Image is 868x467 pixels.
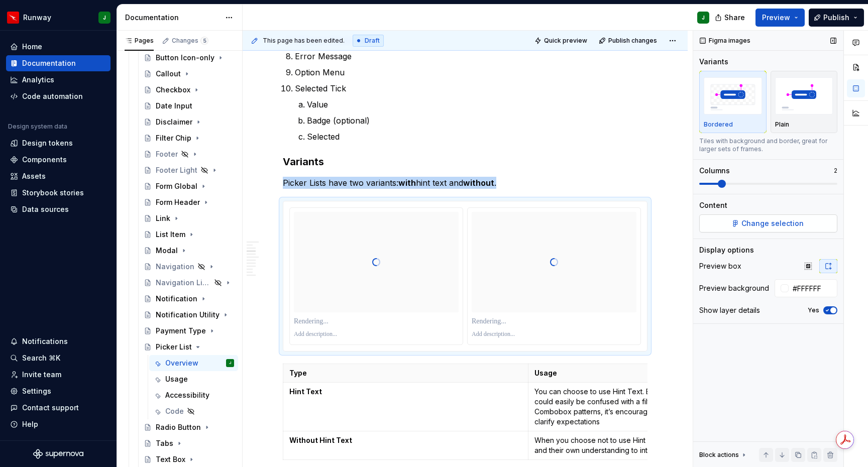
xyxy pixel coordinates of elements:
[140,226,238,243] a: List Item
[156,69,181,79] div: Callout
[156,438,173,448] div: Tabs
[156,342,192,352] div: Picker List
[156,133,191,143] div: Filter Chip
[165,406,184,416] div: Code
[140,114,238,130] a: Disclaimer
[156,85,190,95] div: Checkbox
[596,34,662,48] button: Publish changes
[2,7,115,28] button: RunwayJ
[140,178,238,194] a: Form Global
[156,117,192,127] div: Disclaimer
[156,229,185,240] div: List Item
[156,326,206,336] div: Payment Type
[704,77,762,114] img: placeholder
[156,246,178,256] div: Modal
[156,149,178,159] div: Footer
[534,368,767,378] p: Usage
[22,204,69,214] div: Data sources
[307,98,647,110] p: Value
[140,50,238,66] a: Button Icon-only
[699,200,727,210] div: Content
[140,194,238,210] a: Form Header
[172,37,208,45] div: Changes
[741,218,804,228] span: Change selection
[22,386,51,396] div: Settings
[22,188,84,198] div: Storybook stories
[156,310,220,320] div: Notification Utility
[283,177,647,189] p: Picker Lists have two variants: hint text and .
[156,101,192,111] div: Date Input
[165,390,209,400] div: Accessibility
[140,98,238,114] a: Date Input
[398,178,416,188] strong: with
[22,75,54,85] div: Analytics
[808,306,819,314] label: Yes
[6,383,111,399] a: Settings
[156,454,185,464] div: Text Box
[23,13,51,23] div: Runway
[156,262,194,272] div: Navigation
[6,416,111,432] button: Help
[229,358,231,368] div: J
[6,39,111,55] a: Home
[140,419,238,435] a: Radio Button
[140,243,238,259] a: Modal
[140,82,238,98] a: Checkbox
[699,283,769,293] div: Preview background
[140,259,238,275] a: Navigation
[156,278,211,288] div: Navigation Light
[149,355,238,371] a: OverviewJ
[6,135,111,151] a: Design tokens
[699,245,754,255] div: Display options
[699,261,741,271] div: Preview box
[704,121,733,129] p: Bordered
[22,42,42,52] div: Home
[710,9,751,27] button: Share
[149,387,238,403] a: Accessibility
[8,123,67,131] div: Design system data
[22,403,79,413] div: Contact support
[140,130,238,146] a: Filter Chip
[22,419,38,429] div: Help
[156,165,197,175] div: Footer Light
[156,181,197,191] div: Form Global
[463,178,494,188] strong: without
[6,201,111,217] a: Data sources
[156,213,170,223] div: Link
[22,370,61,380] div: Invite team
[775,121,789,129] p: Plain
[6,72,111,88] a: Analytics
[762,13,790,23] span: Preview
[103,14,106,22] div: J
[6,168,111,184] a: Assets
[140,339,238,355] a: Picker List
[140,162,238,178] a: Footer Light
[22,155,67,165] div: Components
[22,353,60,363] div: Search ⌘K
[544,37,587,45] span: Quick preview
[6,350,111,366] button: Search ⌘K
[809,9,864,27] button: Publish
[289,387,322,396] strong: Hint Text
[140,435,238,451] a: Tabs
[699,71,767,133] button: placeholderBordered
[283,155,647,169] h3: Variants
[263,37,345,45] span: This page has been edited.
[22,58,76,68] div: Documentation
[771,71,838,133] button: placeholderPlain
[755,9,805,27] button: Preview
[149,371,238,387] a: Usage
[156,294,197,304] div: Notification
[531,34,592,48] button: Quick preview
[140,275,238,291] a: Navigation Light
[289,436,352,444] strong: Without Hint Text
[295,66,647,78] p: Option Menu
[6,88,111,104] a: Code automation
[33,449,83,459] a: Supernova Logo
[140,146,238,162] a: Footer
[22,336,68,346] div: Notifications
[156,422,201,432] div: Radio Button
[6,400,111,416] button: Contact support
[295,82,647,94] p: Selected Tick
[149,403,238,419] a: Code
